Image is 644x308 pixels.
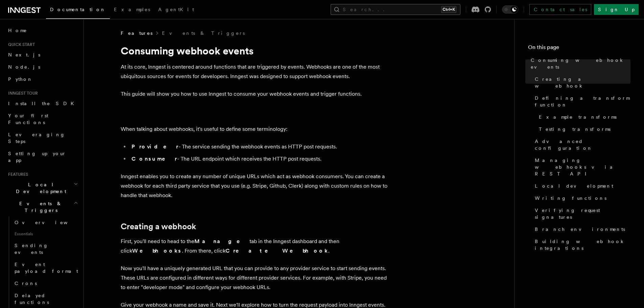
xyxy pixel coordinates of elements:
[8,76,33,82] span: Python
[15,220,84,225] span: Overview
[331,4,460,15] button: Search...Ctrl+K
[532,73,630,92] a: Creating a webhook
[15,243,48,255] span: Sending events
[532,223,630,235] a: Branch environments
[12,277,79,289] a: Crons
[535,226,625,233] span: Branch environments
[502,5,518,14] button: Toggle dark mode
[5,172,28,177] span: Features
[132,143,178,150] strong: Provider
[532,235,630,254] a: Building webhook integrations
[532,154,630,180] a: Managing webhooks via REST API
[121,45,391,57] h1: Consuming webhook events
[15,293,49,305] span: Delayed functions
[532,204,630,223] a: Verifying request signatures
[5,61,79,73] a: Node.js
[121,264,391,292] p: Now you'll have a uniquely generated URL that you can provide to any provider service to start se...
[129,154,391,164] li: - The URL endpoint which receives the HTTP post requests.
[15,262,78,274] span: Event payload format
[50,7,106,12] span: Documentation
[194,238,249,244] strong: Manage
[535,238,630,252] span: Building webhook integrations
[5,200,74,214] span: Events & Triggers
[5,73,79,85] a: Python
[12,239,79,258] a: Sending events
[8,113,48,125] span: Your first Functions
[532,180,630,192] a: Local development
[121,172,391,200] p: Inngest enables you to create any number of unique URLs which act as webhook consumers. You can c...
[121,124,391,134] p: When talking about webhooks, it's useful to define some terminology:
[5,42,35,47] span: Quick start
[12,229,79,239] span: Essentials
[5,181,74,195] span: Local Development
[528,54,630,73] a: Consuming webhook events
[536,111,630,123] a: Example transforms
[536,123,630,135] a: Testing transforms
[441,6,456,13] kbd: Ctrl+K
[535,195,606,202] span: Writing functions
[154,2,198,18] a: AgentKit
[532,92,630,111] a: Defining a transform function
[129,142,391,151] li: - The service sending the webhook events as HTTP post requests.
[529,4,591,15] a: Contact sales
[8,151,66,163] span: Setting up your app
[46,2,110,19] a: Documentation
[535,183,613,189] span: Local development
[8,101,78,106] span: Install the SDK
[12,258,79,277] a: Event payload format
[532,192,630,204] a: Writing functions
[528,43,630,54] h4: On this page
[121,222,196,231] a: Creating a webhook
[121,30,152,37] span: Features
[535,157,630,177] span: Managing webhooks via REST API
[5,97,79,110] a: Install the SDK
[5,24,79,37] a: Home
[12,216,79,229] a: Overview
[225,247,328,254] strong: Create Webhook
[539,126,611,133] span: Testing transforms
[132,156,177,162] strong: Consumer
[8,52,40,57] span: Next.js
[15,281,37,286] span: Crons
[5,147,79,166] a: Setting up your app
[535,207,630,220] span: Verifying request signatures
[110,2,154,18] a: Examples
[5,49,79,61] a: Next.js
[594,4,639,15] a: Sign Up
[162,30,245,37] a: Events & Triggers
[114,7,150,12] span: Examples
[121,237,391,256] p: First, you'll need to head to the tab in the Inngest dashboard and then click . From there, click .
[5,91,38,96] span: Inngest tour
[121,62,391,81] p: At its core, Inngest is centered around functions that are triggered by events. Webhooks are one ...
[158,7,194,12] span: AgentKit
[535,76,630,89] span: Creating a webhook
[121,89,391,99] p: This guide will show you how to use Inngest to consume your webhook events and trigger functions.
[532,135,630,154] a: Advanced configuration
[5,179,79,197] button: Local Development
[5,197,79,216] button: Events & Triggers
[535,95,630,108] span: Defining a transform function
[531,57,630,70] span: Consuming webhook events
[535,138,630,151] span: Advanced configuration
[8,64,40,70] span: Node.js
[539,114,617,120] span: Example transforms
[8,27,27,34] span: Home
[5,128,79,147] a: Leveraging Steps
[5,110,79,128] a: Your first Functions
[8,132,65,144] span: Leveraging Steps
[132,247,182,254] strong: Webhooks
